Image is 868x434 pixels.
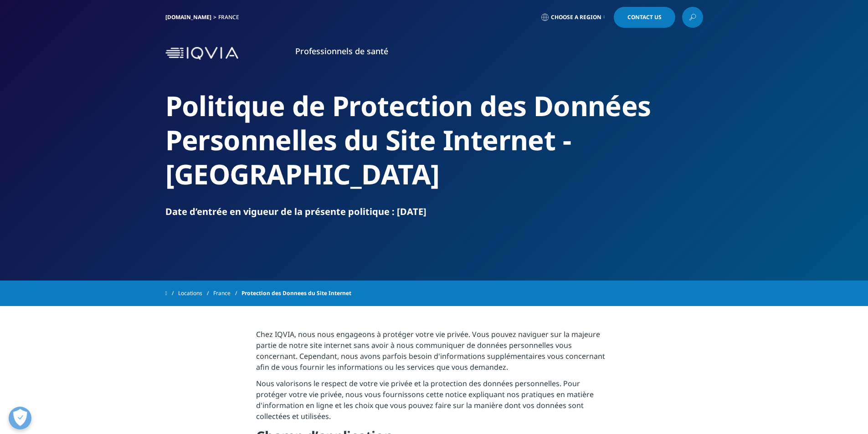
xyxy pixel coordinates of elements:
a: [DOMAIN_NAME] [165,13,211,21]
a: Professionnels de santé [295,46,388,56]
nav: Primary [242,32,703,75]
h2: Politique de Protection des Données Personnelles du Site Internet - [GEOGRAPHIC_DATA] [165,89,703,191]
div: Date d’entrée en vigueur de la présente politique : [DATE] [165,205,703,218]
div: France [218,14,243,21]
a: France [213,285,241,301]
p: Nous valorisons le respect de votre vie privée et la protection des données personnelles. Pour pr... [256,378,612,427]
p: Chez IQVIA, nous nous engageons à protéger votre vie privée. Vous pouvez naviguer sur la majeure ... [256,329,612,378]
span: Choose a Region [551,14,601,21]
span: Protection des Donnees du Site Internet [241,285,351,301]
button: Ouvrir le centre de préférences [9,407,31,429]
a: Contact Us [614,7,675,28]
a: Locations [178,285,213,301]
span: Contact Us [627,15,662,20]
